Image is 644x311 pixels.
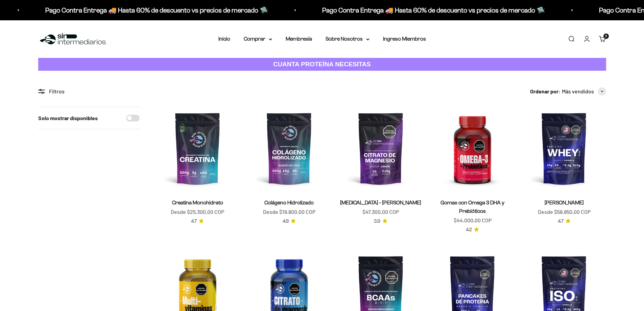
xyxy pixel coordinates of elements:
[45,5,268,16] p: Pago Contra Entrega 🚚 Hasta 60% de descuento vs precios de mercado 🛸
[191,218,204,225] a: 4.74.7 de 5.0 estrellas
[171,207,224,216] sale-price: Desde $25.300,00 COP
[283,218,296,225] a: 4.84.8 de 5.0 estrellas
[326,35,369,43] summary: Sobre Nosotros
[440,200,504,214] a: Gomas con Omega 3 DHA y Prebióticos
[530,87,560,96] span: Ordenar por:
[362,207,399,216] sale-price: $47.300,00 COP
[38,87,140,96] div: Filtros
[454,216,492,225] sale-price: $44.000,00 COP
[38,58,606,71] a: CUANTA PROTEÍNA NECESITAS
[172,200,223,205] a: Creatina Monohidrato
[558,218,571,225] a: 4.74.7 de 5.0 estrellas
[545,200,584,205] a: [PERSON_NAME]
[218,36,230,42] a: Inicio
[562,87,594,96] span: Más vendidos
[264,200,314,205] a: Colágeno Hidrolizado
[383,36,426,42] a: Ingreso Miembros
[38,114,98,123] label: Solo mostrar disponibles
[283,218,289,225] span: 4.8
[340,200,421,205] a: [MEDICAL_DATA] - [PERSON_NAME]
[191,218,197,225] span: 4.7
[562,87,606,96] button: Más vendidos
[374,218,380,225] span: 3.9
[286,36,312,42] a: Membresía
[322,5,545,16] p: Pago Contra Entrega 🚚 Hasta 60% de descuento vs precios de mercado 🛸
[538,207,591,216] sale-price: Desde $58.850,00 COP
[374,218,387,225] a: 3.93.9 de 5.0 estrellas
[263,207,315,216] sale-price: Desde $19.800,00 COP
[605,35,607,38] span: 3
[558,218,564,225] span: 4.7
[273,61,371,68] strong: CUANTA PROTEÍNA NECESITAS
[244,35,272,43] summary: Comprar
[466,226,479,234] a: 4.24.2 de 5.0 estrellas
[466,226,472,234] span: 4.2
